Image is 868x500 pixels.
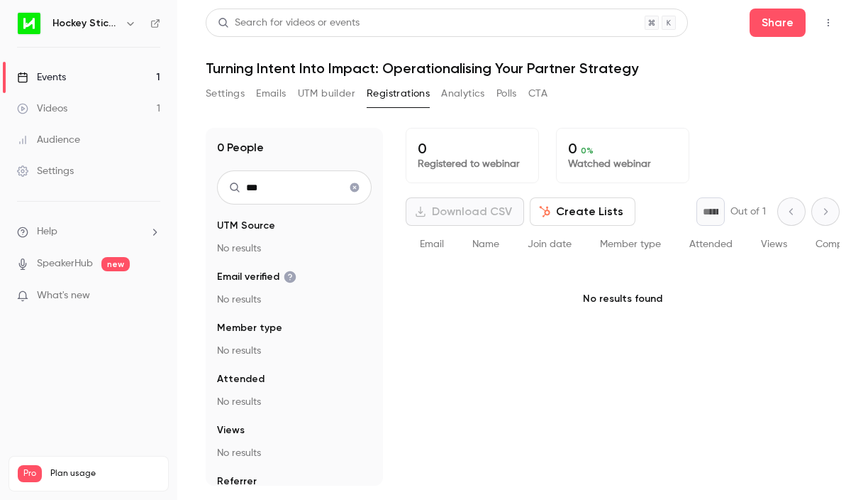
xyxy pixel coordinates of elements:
p: 0 [418,140,527,157]
button: Polls [496,82,517,105]
button: Registrations [367,82,430,105]
p: No results [217,293,372,307]
div: Events [17,70,66,85]
button: Analytics [441,82,485,105]
span: Name [472,239,499,249]
p: 0 [568,140,677,157]
span: Member type [600,239,661,249]
p: Out of 1 [730,205,766,219]
iframe: Noticeable Trigger [143,290,160,303]
h1: 0 People [217,139,264,156]
span: Pro [18,465,42,482]
span: Email [420,239,444,249]
span: Views [217,423,245,437]
span: Views [761,239,787,249]
button: Emails [256,82,286,105]
span: new [101,257,130,271]
p: Watched webinar [568,157,677,171]
span: UTM Source [217,219,275,233]
li: help-dropdown-opener [17,224,160,239]
p: No results [217,446,372,460]
p: No results [217,395,372,409]
span: What's new [37,288,90,303]
span: Help [37,224,57,239]
h1: Turning Intent Into Impact: Operationalising Your Partner Strategy [206,60,840,77]
span: 0 % [581,146,594,156]
div: Search for videos or events [218,16,360,31]
button: UTM builder [298,82,355,105]
span: Member type [217,321,282,335]
img: Hockey Stick Advisory [18,12,40,35]
span: Referrer [217,474,257,489]
div: Settings [17,164,74,178]
p: No results [217,344,372,358]
span: Attended [217,372,265,386]
button: Share [750,9,806,37]
span: Plan usage [50,468,160,479]
div: Videos [17,102,67,116]
h6: Hockey Stick Advisory [52,16,119,31]
span: Attended [689,239,733,249]
span: Join date [528,239,572,249]
div: Audience [17,133,80,147]
p: No results found [406,263,840,335]
button: Settings [206,82,245,105]
button: CTA [528,82,547,105]
p: Registered to webinar [418,157,527,171]
span: Email verified [217,270,296,284]
p: No results [217,241,372,256]
a: SpeakerHub [37,256,93,271]
button: Create Lists [530,197,635,226]
button: Clear search [343,176,366,199]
